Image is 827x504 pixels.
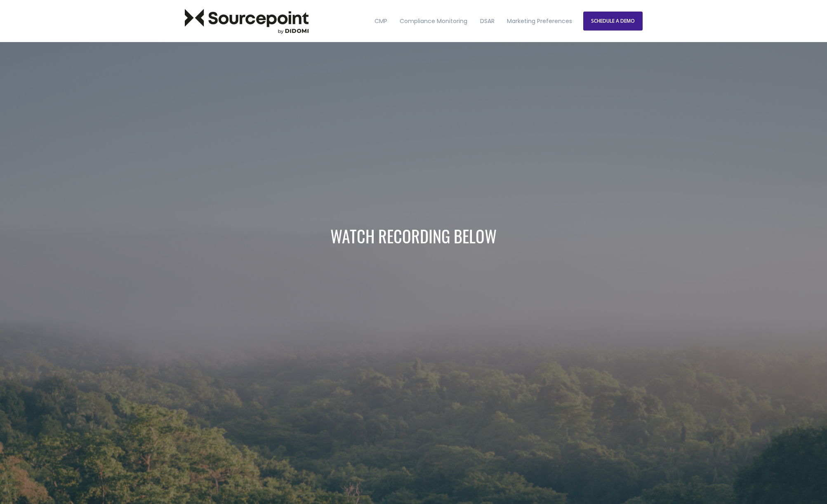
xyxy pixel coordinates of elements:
[394,4,473,39] a: Compliance Monitoring
[369,4,578,39] nav: Desktop navigation
[583,12,643,31] a: SCHEDULE A DEMO
[326,255,502,353] iframe: [Webinar] What Tracking Technologies Could Cost You
[369,4,393,39] a: CMP
[502,4,577,39] a: Marketing Preferences
[475,4,500,39] a: DSAR
[185,9,309,34] img: Sourcepoint Logo Dark
[224,225,603,247] h1: WATCH RECORDING BELOW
